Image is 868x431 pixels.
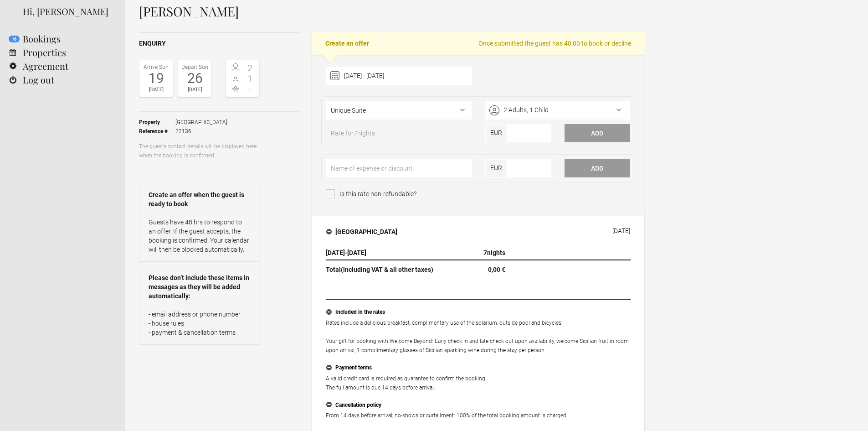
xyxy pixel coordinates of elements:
[23,5,112,18] div: Hi, [PERSON_NAME]
[149,218,250,254] p: Guests have 48 hrs to respond to an offer. If the guest accepts, the booking is confirmed. Your c...
[149,273,250,301] strong: Please don’t include these items in messages as they will be added automatically:
[243,84,257,93] span: -
[326,306,631,318] button: Included in the rates
[243,63,257,73] span: 2
[326,189,416,198] span: Is this rate non-refundable?
[243,74,257,83] span: 1
[326,318,631,355] p: Rates include a delicious breakfast, complimentary use of the solarium, outside pool and bicycles...
[347,249,366,256] span: [DATE]
[175,127,227,136] span: 22136
[142,85,170,94] div: [DATE]
[139,118,175,127] strong: Property
[142,72,170,85] div: 19
[175,118,227,127] span: [GEOGRAPHIC_DATA]
[485,159,507,177] span: EUR
[149,190,250,208] strong: Create an offer when the guest is ready to book
[326,227,397,236] h4: [GEOGRAPHIC_DATA]
[326,129,380,142] span: Rate for nights
[448,246,509,260] th: nights
[149,310,250,337] p: - email address or phone number - house rules - payment & cancellation terms
[326,159,471,177] input: Name of expense or discount
[565,124,630,142] button: Add
[326,246,448,260] th: -
[354,130,357,137] span: 7
[180,72,209,85] div: 26
[139,5,645,18] h1: [PERSON_NAME]
[326,249,345,256] span: [DATE]
[319,222,637,241] button: [GEOGRAPHIC_DATA] [DATE]
[9,36,20,42] flynt-notification-badge: 16
[312,32,645,55] h2: Create an offer
[326,374,631,392] p: A valid credit card is required as guarantee to confirm the booking. The full amount is due 14 da...
[180,62,209,72] div: Depart Sun
[139,39,299,48] h2: Enquiry
[180,85,209,94] div: [DATE]
[326,411,631,420] p: From 14 days before arrival, no-shows or curtailment: 100% of the total booking amount is charged.
[326,400,631,411] button: Cancellation policy
[565,159,630,177] button: Add
[612,227,630,234] div: [DATE]
[485,124,507,142] span: EUR
[326,362,631,374] button: Payment terms
[341,266,433,273] span: (including VAT & all other taxes)
[139,127,175,136] strong: Reference #
[483,249,487,256] span: 7
[478,39,631,48] span: Once submitted the guest has 48:00 to book or decline
[142,62,170,72] div: Arrive Sun
[488,266,505,273] flynt-currency: 0,00 €
[326,260,448,276] th: Total
[139,142,260,160] p: The guest’s contact details will be displayed here when the booking is confirmed.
